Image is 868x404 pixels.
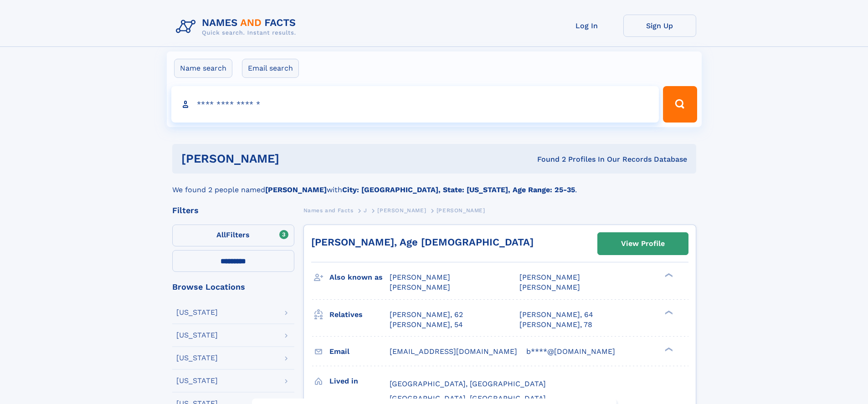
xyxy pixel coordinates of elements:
[216,230,226,239] span: All
[174,59,232,78] label: Name search
[390,347,517,356] span: [EMAIL_ADDRESS][DOMAIN_NAME]
[437,207,485,214] span: [PERSON_NAME]
[181,153,408,164] h1: [PERSON_NAME]
[623,15,696,37] a: Sign Up
[598,233,688,255] a: View Profile
[303,205,354,216] a: Names and Facts
[663,346,673,352] div: ❯
[329,270,390,285] h3: Also known as
[311,236,534,248] a: [PERSON_NAME], Age [DEMOGRAPHIC_DATA]
[172,15,303,39] img: Logo Names and Facts
[519,273,580,281] span: [PERSON_NAME]
[621,233,665,254] div: View Profile
[172,225,294,246] label: Filters
[377,207,426,214] span: [PERSON_NAME]
[329,307,390,322] h3: Relatives
[390,273,450,281] span: [PERSON_NAME]
[176,354,218,362] div: [US_STATE]
[390,379,546,388] span: [GEOGRAPHIC_DATA], [GEOGRAPHIC_DATA]
[408,154,687,164] div: Found 2 Profiles In Our Records Database
[390,394,546,403] span: [GEOGRAPHIC_DATA], [GEOGRAPHIC_DATA]
[265,185,327,194] b: [PERSON_NAME]
[342,185,575,194] b: City: [GEOGRAPHIC_DATA], State: [US_STATE], Age Range: 25-35
[176,377,218,384] div: [US_STATE]
[172,174,696,195] div: We found 2 people named with .
[663,272,673,278] div: ❯
[519,283,580,291] span: [PERSON_NAME]
[390,320,463,330] a: [PERSON_NAME], 54
[519,320,592,330] a: [PERSON_NAME], 78
[242,59,299,78] label: Email search
[172,206,294,215] div: Filters
[550,15,623,37] a: Log In
[377,205,426,216] a: [PERSON_NAME]
[172,283,294,291] div: Browse Locations
[663,86,697,123] button: Search Button
[390,310,463,320] a: [PERSON_NAME], 62
[329,344,390,359] h3: Email
[329,373,390,389] h3: Lived in
[176,332,218,339] div: [US_STATE]
[364,205,367,216] a: J
[176,309,218,316] div: [US_STATE]
[663,309,673,315] div: ❯
[171,86,659,123] input: search input
[390,283,450,291] span: [PERSON_NAME]
[364,207,367,214] span: J
[519,310,593,320] a: [PERSON_NAME], 64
